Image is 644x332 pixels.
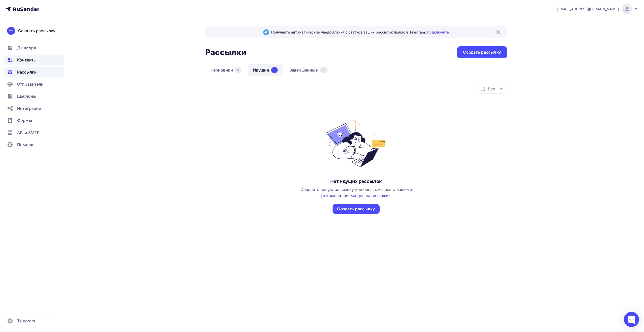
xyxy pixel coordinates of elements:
[17,45,36,51] span: Дашборд
[248,64,283,76] a: Идущие0
[337,206,375,212] div: Создать рассылку
[4,43,64,53] a: Дашборд
[17,105,41,111] span: Интеграции
[4,67,64,77] a: Рассылки
[205,47,247,57] h2: Рассылки
[271,30,449,35] span: Получайте автоматические уведомления о статусе ваших рассылок прямо в Telegram.
[17,69,37,75] span: Рассылки
[4,91,64,101] a: Шаблоны
[18,28,55,34] div: Создать рассылку
[17,142,34,148] span: Помощь
[271,67,278,73] div: 0
[477,84,507,94] button: Все
[4,79,64,89] a: Отправители
[263,29,269,35] img: Telegram
[17,93,36,99] span: Шаблоны
[557,4,638,14] a: [EMAIL_ADDRESS][DOMAIN_NAME]
[4,115,64,125] a: Формы
[284,64,333,76] a: Завершенные15
[427,30,449,34] a: Подключить
[17,57,36,63] span: Контакты
[320,67,327,73] div: 15
[205,64,247,76] a: Черновики5
[330,178,382,184] div: Нет идущих рассылок
[235,67,241,73] div: 5
[300,187,412,198] span: Создайте новую рассылку или ознакомьтесь с нашими
[488,86,495,92] div: Все
[557,7,619,12] span: [EMAIL_ADDRESS][DOMAIN_NAME]
[321,193,391,198] a: рекомендациями для начинающих
[17,318,35,324] span: Telegram
[17,117,32,123] span: Формы
[4,55,64,65] a: Контакты
[17,129,39,136] span: API и SMTP
[17,81,44,87] span: Отправители
[463,49,501,55] div: Создать рассылку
